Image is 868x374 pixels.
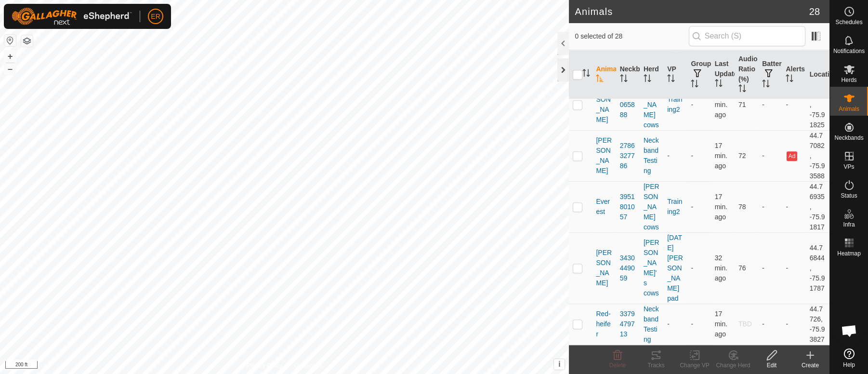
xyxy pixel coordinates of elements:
span: Aug 29, 2025, 3:05 PM [715,193,727,221]
div: [PERSON_NAME]'s cows [644,238,659,298]
span: 72 [738,152,746,160]
td: - [687,79,710,130]
td: - [782,79,805,130]
td: - [758,232,782,304]
div: Neckband Testing [644,304,659,345]
span: Aug 29, 2025, 3:05 PM [715,142,727,170]
a: Open chat [835,316,864,345]
span: Schedules [835,19,862,25]
img: Gallagher Logo [12,8,132,25]
td: - [758,130,782,181]
button: Reset Map [4,35,16,46]
app-display-virtual-paddock-transition: - [667,320,670,328]
span: 71 [738,101,746,108]
span: Delete [609,362,626,369]
span: Everest [596,197,612,217]
td: - [687,130,710,181]
a: Contact Us [294,361,322,370]
span: Status [841,193,857,199]
div: 3430449059 [620,253,636,283]
div: Change Herd [714,361,752,370]
td: - [758,181,782,232]
span: Herds [841,77,856,83]
span: 78 [738,203,746,211]
div: Create [791,361,829,370]
span: Infra [843,222,855,227]
span: Red-heifer [596,309,612,339]
div: Tracks [637,361,675,370]
span: Aug 29, 2025, 3:05 PM [715,91,727,119]
td: 44.76942, -75.91825 [806,79,829,130]
td: - [687,304,710,345]
th: Neckband [616,50,640,99]
button: – [4,63,16,75]
div: [PERSON_NAME] cows [644,182,659,232]
td: - [782,232,805,304]
p-sorticon: Activate to sort [582,70,590,78]
th: Herd [640,50,663,99]
span: Aug 29, 2025, 3:05 PM [715,310,727,338]
a: Privacy Policy [247,361,283,370]
td: - [758,79,782,130]
span: Aug 29, 2025, 2:50 PM [715,254,727,282]
span: Help [843,362,855,368]
td: 44.7726, -75.93827 [806,304,829,345]
span: Animals [839,106,859,112]
p-sorticon: Activate to sort [738,86,746,93]
button: + [4,51,16,62]
span: 0 selected of 28 [575,31,688,41]
td: 44.76935, -75.91817 [806,181,829,232]
span: Notifications [833,48,865,54]
td: - [782,304,805,345]
div: 3379479713 [620,309,636,339]
a: Training2 [667,198,682,215]
span: Heatmap [837,251,861,256]
button: Map Layers [21,35,33,47]
div: Neckband Testing [644,135,659,176]
div: 3951801057 [620,192,636,222]
th: Last Updated [711,50,735,99]
div: Change VP [675,361,714,370]
span: [PERSON_NAME] [596,248,612,288]
span: 76 [738,264,746,272]
th: Alerts [782,50,805,99]
th: VP [663,50,687,99]
p-sorticon: Activate to sort [715,80,723,88]
span: i [558,360,560,368]
th: Animal [592,50,616,99]
th: Groups [687,50,710,99]
td: - [758,304,782,345]
span: ER [151,12,160,22]
p-sorticon: Activate to sort [691,81,698,89]
input: Search (S) [689,26,805,46]
a: [DATE] [PERSON_NAME] pad [667,234,683,302]
p-sorticon: Activate to sort [667,76,675,83]
div: 2786327786 [620,141,636,171]
span: Neckbands [834,135,863,141]
span: [PERSON_NAME] [596,84,612,125]
td: - [687,181,710,232]
p-sorticon: Activate to sort [596,76,604,83]
td: 44.76844, -75.91787 [806,232,829,304]
td: 44.77082, -75.93588 [806,130,829,181]
h2: Animals [575,6,809,17]
span: TBD [738,320,752,328]
a: Help [830,345,868,372]
div: Edit [752,361,791,370]
td: - [687,232,710,304]
button: i [554,359,565,370]
p-sorticon: Activate to sort [620,76,628,83]
th: Location [806,50,829,99]
th: Battery [758,50,782,99]
app-display-virtual-paddock-transition: - [667,152,670,160]
span: VPs [843,164,854,170]
div: 1661065888 [620,90,636,120]
th: Audio Ratio (%) [735,50,758,99]
p-sorticon: Activate to sort [644,76,651,83]
p-sorticon: Activate to sort [786,76,793,83]
td: - [782,181,805,232]
p-sorticon: Activate to sort [762,81,770,89]
span: [PERSON_NAME] [596,135,612,176]
span: 28 [809,4,820,19]
div: [PERSON_NAME] cows [644,80,659,130]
